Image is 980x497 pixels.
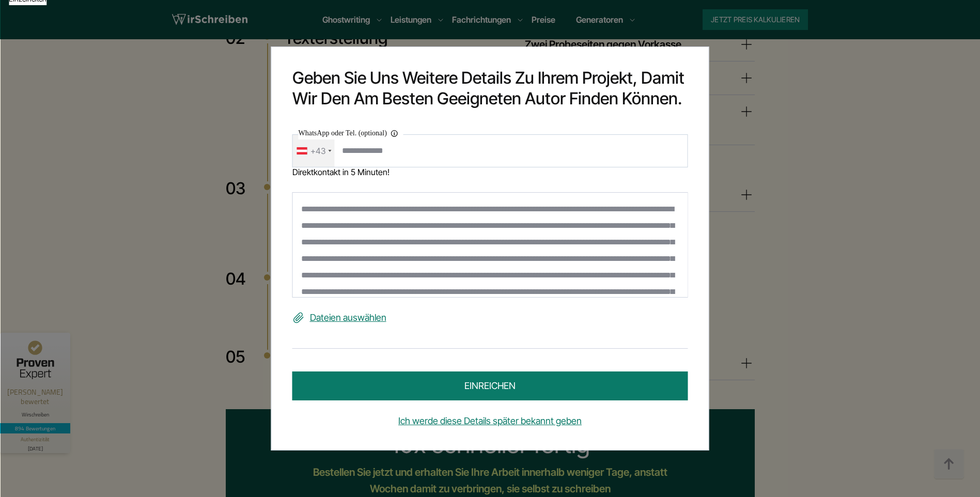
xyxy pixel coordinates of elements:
[292,371,688,400] button: einreichen
[292,68,688,109] h2: Geben Sie uns weitere Details zu Ihrem Projekt, damit wir den am besten geeigneten Autor finden k...
[310,143,325,159] div: +43
[292,309,688,326] label: Dateien auswählen
[292,413,688,429] a: Ich werde diese Details später bekannt geben
[293,135,335,167] div: Telephone country code
[299,127,403,139] label: WhatsApp oder Tel. (optional)
[292,167,688,177] div: Direktkontakt in 5 Minuten!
